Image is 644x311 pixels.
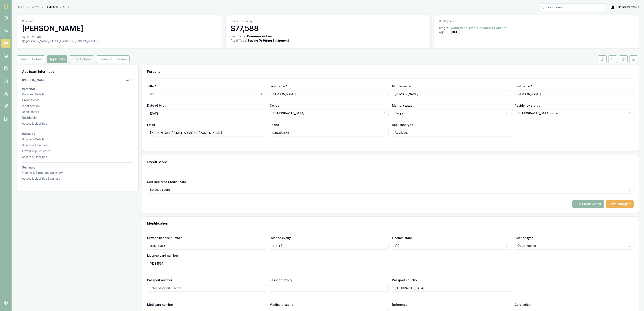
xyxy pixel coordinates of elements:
button: Finance Details [17,55,45,63]
img: emu-icon-u.png [3,4,8,9]
input: Search deals [539,3,606,11]
label: Date of birth [147,104,166,107]
a: Finance Details [17,55,46,63]
button: Lender Submission [96,55,130,63]
a: Deals [17,5,25,9]
div: Ownership Structure [22,149,133,153]
p: Deal Dynamics [439,20,634,23]
h3: Applicant Information [22,70,133,73]
div: Assets & Liabilities [22,122,133,126]
button: Conditional Offer Provided To Client [451,26,508,30]
div: Residential [22,116,133,120]
label: Licence state [392,236,412,240]
label: Phone [270,123,279,127]
label: First name * [270,84,287,88]
h3: $77,588 [231,24,425,33]
label: Card colour [515,303,532,306]
div: Credit Score [22,98,133,102]
label: Title * [147,84,156,88]
div: [PERSON_NAME][EMAIL_ADDRESS][DOMAIN_NAME] [22,39,217,43]
label: Middle name [392,84,411,88]
h3: Credit Score [147,160,634,164]
label: Medicare number [147,303,173,306]
label: Gender [270,104,281,107]
label: Residency status [515,104,540,107]
div: switch [125,78,133,82]
input: Enter driver's licence card number [147,260,266,267]
h3: Identification [147,222,634,225]
p: Customer [22,20,217,23]
button: Save changes [606,200,634,208]
div: Business Details [22,137,133,141]
input: Enter driver's licence number [147,242,266,250]
span: [PERSON_NAME] [618,5,639,9]
div: Income & Expenses Summary [22,171,133,175]
label: Self Declared Credit Score [147,180,186,184]
label: Marital status [392,104,412,107]
label: Licence type [515,236,534,240]
div: Loan Type: [231,34,246,38]
div: 0404113465 [22,35,217,39]
label: Passport country [392,278,417,282]
div: Asset Type : [231,38,247,43]
div: Assets & Liabilities Summary [22,176,133,181]
div: Business Financials [22,143,133,147]
label: Driver's licence number [147,236,182,240]
button: Applicants [47,55,67,63]
a: Loan Options [68,55,95,63]
span: D-4H63X86KHH [46,5,69,9]
div: Identification [22,104,133,108]
label: Licence expiry [270,236,291,240]
h3: Summary [22,166,133,169]
a: View [32,5,39,9]
h3: Personal [22,88,133,90]
label: Reference [392,303,407,306]
button: Loan Options [69,55,94,63]
div: Bank Details [22,110,133,114]
a: Lender Submission [95,55,130,63]
a: Applicants [46,55,68,63]
div: Personal Details [22,92,133,96]
label: Email [147,123,155,127]
nav: breadcrumb [17,5,69,9]
div: Age: [439,30,451,34]
button: Run Credit Check [572,200,604,208]
label: Applicant type [392,123,413,127]
div: Stage: [439,26,451,30]
div: [PERSON_NAME] [22,78,46,82]
label: Licence card number [147,254,178,257]
div: Commercial Loan [247,34,274,38]
label: Medicare expiry [270,303,293,306]
label: Passport expiry [270,278,292,282]
input: Enter passport number [147,284,266,292]
div: Assets & Liabilities [22,155,133,159]
h3: Personal [147,70,634,73]
label: Passport number [147,278,172,282]
input: 0431 234 567 [270,129,389,136]
input: DD/MM/YYYY [147,110,266,117]
h3: [PERSON_NAME] [22,24,217,33]
p: Finance Summary [231,20,425,23]
label: Last name * [515,84,533,88]
div: [DATE] [451,30,460,34]
input: Enter passport country [392,284,511,292]
h3: Business [22,133,133,136]
div: Buying Or Hiring Equipment [248,38,289,43]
